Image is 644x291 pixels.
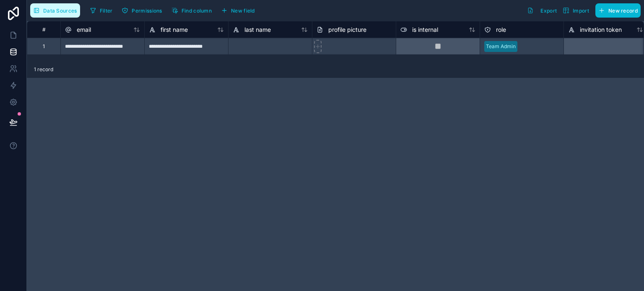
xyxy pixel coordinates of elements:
span: Find column [182,8,212,14]
a: Permissions [119,4,168,17]
span: email [77,26,91,34]
button: New record [595,3,641,18]
span: Filter [100,8,113,14]
span: Import [573,8,589,14]
button: Find column [169,4,215,17]
span: New field [231,8,255,14]
span: role [496,26,506,34]
button: Export [524,3,560,18]
span: invitation token [580,26,622,34]
button: Permissions [119,4,165,17]
span: 1 record [34,66,53,73]
button: New field [218,4,258,17]
button: Filter [87,4,116,17]
div: Team Admin [486,43,516,50]
button: Data Sources [30,3,80,18]
span: first name [161,26,188,34]
span: Permissions [132,8,162,14]
span: last name [244,26,271,34]
span: New record [608,8,638,14]
div: 1 [43,43,45,50]
div: # [34,26,54,33]
button: Import [560,3,592,18]
span: is internal [412,26,438,34]
span: Data Sources [43,8,77,14]
span: profile picture [328,26,366,34]
span: Export [540,8,557,14]
a: New record [592,3,641,18]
